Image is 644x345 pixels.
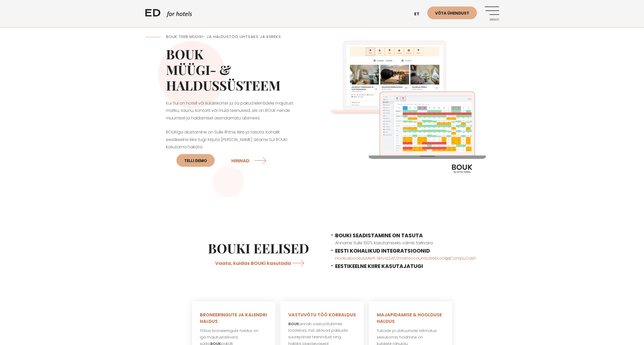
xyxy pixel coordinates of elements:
h2: BOUK MÜÜGI- & HALDUSSÜSTEEM [166,46,301,93]
a: CompuCash [450,255,476,261]
p: Kui Sul on hotell või külaliskorter ja Sa pakud klientidele majutust matku, saunu, kontorit või m... [166,100,301,122]
h5: MAJAPIDAMISE & HOOLDUSE HALDUS [377,312,444,325]
a: WebLock [428,255,447,261]
a: SmartAccounts [396,255,428,261]
strong: BOUK [288,321,299,327]
a: ED HOTELS [145,8,192,21]
p: Anname Sulle 100% kasutamiseks valmis tarkvara [335,239,486,247]
span: EESTI KOHALIKUD INTEGRATSIOONID [335,247,430,254]
p: BOUKiga alustamine on Sulle lihtne, kiire ja tasuta. Kohalik eestikeelne kiire tugi. Kirjuta [PER... [166,129,301,170]
a: Võta ühendust [427,7,477,19]
a: SAF [388,255,395,261]
h2: BOUKi EELISED [158,240,309,256]
p: , , , , ja [335,255,486,262]
a: Telli DEMO [176,154,215,167]
h5: BRONEERINGUTE JA KALENDRI HALDUS [200,312,267,325]
a: Menüü [485,7,499,21]
span: BOUK TEEB MÜÜGI- JA HALDUSTÖÖ LIHTSAKS JA KIIREKS [166,34,281,39]
a: Merit Aktva [366,255,388,261]
h5: VASTUVÕTU TÖÖ KORRALDUS [288,312,356,318]
a: et [412,8,427,21]
a: HINNAD [231,154,268,167]
span: BOUKI SEADISTAMINE ON TASUTA [335,232,423,239]
strong: EESTIKEELNE KIIRE KASUTAJATUGI [335,263,423,270]
span: Menüü [485,18,499,21]
a: Hookusbookus [335,255,365,261]
a: Vaata, kuidas BOUKi kasutada [215,256,309,270]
